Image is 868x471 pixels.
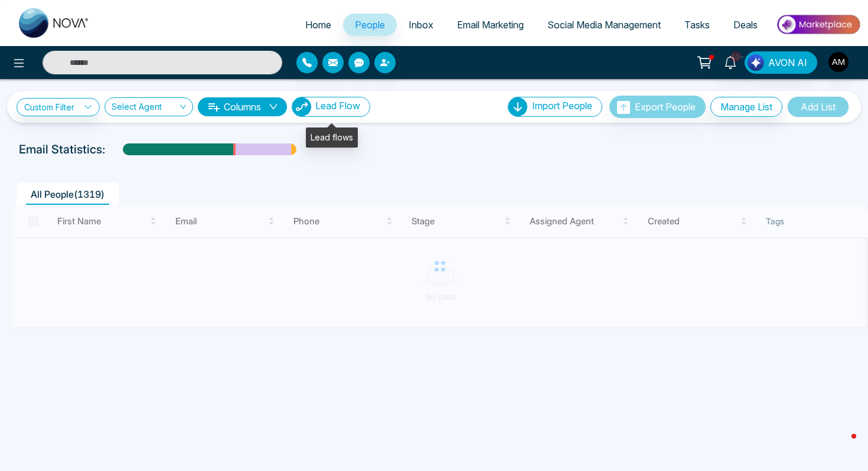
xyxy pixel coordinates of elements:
a: Lead FlowLead Flow [287,97,370,117]
img: User Avatar [828,52,849,72]
div: Lead flows [306,127,358,148]
span: down [269,102,278,112]
a: Home [293,14,343,36]
span: Home [305,19,331,31]
span: AVON AI [768,55,807,70]
span: People [355,19,385,31]
span: Export People [635,101,696,113]
a: Tasks [673,14,722,36]
button: Lead Flow [292,97,370,117]
a: People [343,14,397,36]
span: Lead Flow [315,100,360,112]
a: Inbox [397,14,445,36]
span: Import People [532,100,592,112]
iframe: Intercom live chat [828,431,856,459]
img: Lead Flow [748,54,764,71]
p: Email Statistics: [19,140,105,158]
a: Custom Filter [17,98,100,116]
span: All People ( 1319 ) [26,188,109,200]
span: Social Media Management [547,19,661,31]
button: AVON AI [745,51,817,74]
span: 10+ [730,51,741,62]
a: Email Marketing [445,14,536,36]
span: Tasks [684,19,710,31]
a: Social Media Management [536,14,673,36]
span: Inbox [409,19,433,31]
button: Columnsdown [198,97,287,116]
a: Deals [722,14,769,36]
button: Manage List [710,97,782,117]
img: Market-place.gif [775,11,861,38]
button: Export People [609,96,706,118]
img: Nova CRM Logo [19,8,90,38]
span: Deals [733,19,758,31]
span: Email Marketing [457,19,524,31]
a: 10+ [716,51,745,72]
img: Lead Flow [292,97,311,116]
